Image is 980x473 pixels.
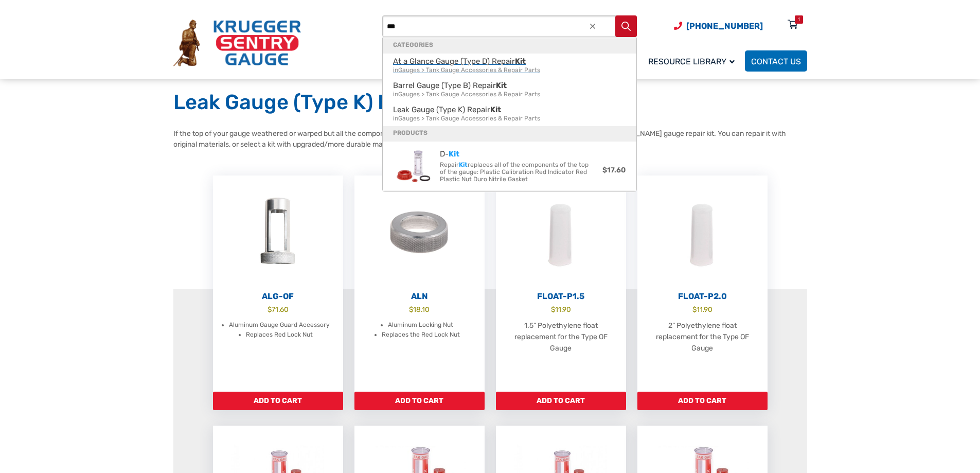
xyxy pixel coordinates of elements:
bdi: 71.60 [268,305,289,313]
span: $ [692,305,697,313]
span: in [393,66,398,74]
a: Leak Gauge (Type K) RepairKitinGauges > Tank Gauge Accessories & Repair Parts [383,102,636,126]
span: $ [409,305,413,313]
a: Resource Library [642,49,745,73]
h2: Float-P1.5 [496,291,626,302]
img: ALG-OF [213,176,343,289]
h2: Float-P2.0 [637,291,768,302]
li: Replaces Red Lock Nut [246,330,313,340]
span: Gauges > Tank Gauge Accessories & Repair Parts [393,66,626,75]
a: Add to cart: “ALN” [354,392,485,410]
strong: Kit [459,161,468,168]
bdi: 11.90 [692,305,712,313]
span: Gauges > Tank Gauge Accessories & Repair Parts > Barrel Gauge (Type B) Repair Kit [393,81,626,98]
a: Float-P2.0 $11.90 2” Polyethylene float replacement for the Type OF Gauge [637,176,768,392]
span: Contact Us [751,57,801,66]
span: $ [602,166,607,174]
span: Gauges > Tank Gauge Accessories & Repair Parts [393,90,626,99]
h1: Leak Gauge (Type K) Repair Kit [173,90,807,115]
a: Add to cart: “Float-P1.5” [496,392,626,410]
h2: ALN [354,291,485,302]
img: Float-P1.5 [496,176,626,289]
span: $ [551,305,555,313]
a: Add to cart: “Float-P2.0” [637,392,768,410]
a: ALG-OF $71.60 Aluminum Gauge Guard Accessory Replaces Red Lock Nut [213,176,343,392]
p: 2” Polyethylene float replacement for the Type OF Gauge [648,320,757,354]
a: Barrel Gauge (Type B) RepairKitinGauges > Tank Gauge Accessories & Repair Parts [383,78,636,102]
span: in [393,115,398,122]
strong: Kit [515,57,526,66]
img: D-Kit [393,146,434,187]
img: ALN [354,176,485,289]
a: Add to cart: “ALG-OF” [213,392,343,410]
img: Float-P [637,176,768,289]
a: Contact Us [745,50,807,72]
li: Replaces the Red Lock Nut [382,330,460,340]
p: 1.5” Polyethylene float replacement for the Type OF Gauge [506,320,616,354]
a: ALN $18.10 Aluminum Locking Nut Replaces the Red Lock Nut [354,176,485,392]
strong: Kit [496,81,507,90]
bdi: 17.60 [602,166,626,174]
h2: ALG-OF [213,291,343,302]
span: Gauges > Tank Gauge Accessories & Repair Parts > Leak Gauge (Type K) Repair Kit [393,106,626,122]
li: Aluminum Locking Nut [388,320,453,330]
strong: Kit [449,149,459,159]
span: Gauges > Tank Gauge Accessories & Repair Parts > At a Glance Gauge (Type D) Repair Kit [393,57,626,74]
strong: Kit [490,105,501,114]
a: Phone Number (920) 434-8860 [674,20,763,32]
a: H-KitH-KitRepairKitreplaces all of the components of the top of the gauge: Plastic Calibration Re... [383,191,636,240]
span: $ [268,305,272,313]
p: If the top of your gauge weathered or warped but all the components inside the tank are in good w... [173,128,807,150]
bdi: 18.10 [409,305,430,313]
span: Gauges > Tank Gauge Accessories & Repair Parts [393,114,626,123]
li: Aluminum Gauge Guard Accessory [229,320,330,330]
span: D- [440,150,602,159]
span: in [393,91,398,98]
img: Krueger Sentry Gauge [173,20,301,67]
bdi: 11.90 [551,305,571,313]
span: Resource Library [648,57,735,66]
span: [PHONE_NUMBER] [686,21,763,31]
span: Repair replaces all of the components of the top of the gauge: Plastic Calibration Red Indicator ... [440,161,595,183]
button: Search [615,15,637,37]
div: 1 [798,15,800,24]
a: Float-P1.5 $11.90 1.5” Polyethylene float replacement for the Type OF Gauge [496,176,626,392]
a: D-KitD-KitRepairKitreplaces all of the components of the top of the gauge: Plastic Calibration Re... [383,142,636,191]
a: At a Glance Gauge (Type D) RepairKitinGauges > Tank Gauge Accessories & Repair Parts [383,54,636,78]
